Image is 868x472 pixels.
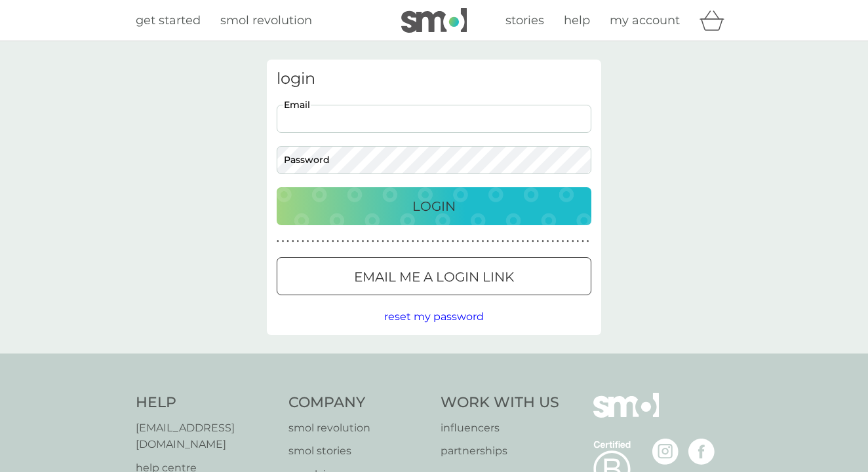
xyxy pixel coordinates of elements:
img: smol [401,8,467,33]
p: ● [452,238,454,245]
p: ● [422,238,424,245]
p: ● [286,238,289,245]
span: get started [136,13,201,27]
p: ● [347,238,349,245]
p: ● [351,238,354,245]
p: ● [492,238,494,245]
p: ● [557,238,559,245]
span: reset my password [384,310,484,323]
p: ● [302,238,304,245]
p: ● [442,238,444,245]
p: ● [482,238,484,245]
a: stories [505,11,544,30]
a: influencers [441,420,559,437]
p: ● [292,238,294,245]
p: ● [551,238,554,245]
p: ● [572,238,574,245]
h3: login [277,69,591,88]
span: help [564,13,590,27]
p: ● [427,238,429,245]
p: ● [362,238,365,245]
button: reset my password [384,308,484,325]
p: Login [412,196,456,217]
img: smol [593,393,659,437]
img: visit the smol Facebook page [688,439,715,465]
span: my account [610,13,680,27]
p: ● [562,238,564,245]
p: ● [477,238,479,245]
span: stories [505,13,544,27]
p: ● [406,238,409,245]
p: ● [542,238,544,245]
p: ● [382,238,384,245]
p: ● [517,238,519,245]
p: ● [387,238,389,245]
p: ● [342,238,344,245]
p: ● [582,238,584,245]
p: ● [282,238,285,245]
p: ● [511,238,514,245]
p: ● [467,238,469,245]
p: ● [412,238,414,245]
p: ● [297,238,300,245]
h4: Help [136,393,275,413]
p: ● [486,238,489,245]
a: partnerships [441,443,559,460]
p: ● [337,238,340,245]
p: Email me a login link [354,266,514,287]
h4: Work With Us [441,393,559,413]
a: get started [136,11,201,30]
p: ● [332,238,334,245]
a: smol revolution [220,11,312,30]
p: ● [532,238,534,245]
p: ● [326,238,329,245]
p: ● [462,238,464,245]
a: [EMAIL_ADDRESS][DOMAIN_NAME] [136,420,275,453]
p: ● [587,238,589,245]
p: ● [391,238,394,245]
p: ● [357,238,359,245]
p: ● [307,238,309,245]
p: ● [446,238,449,245]
p: ● [377,238,380,245]
a: smol revolution [288,420,428,437]
a: help [564,11,590,30]
span: smol revolution [220,13,312,27]
a: smol stories [288,443,428,460]
p: ● [417,238,420,245]
p: ● [366,238,369,245]
p: ● [577,238,580,245]
p: ● [277,238,279,245]
p: ● [402,238,404,245]
p: ● [502,238,504,245]
p: ● [471,238,474,245]
p: ● [522,238,524,245]
p: ● [526,238,529,245]
p: ● [372,238,374,245]
p: ● [537,238,540,245]
img: visit the smol Instagram page [652,439,679,465]
button: Email me a login link [277,257,591,295]
p: ● [317,238,319,245]
p: ● [397,238,399,245]
a: my account [610,11,680,30]
p: ● [431,238,434,245]
p: ● [566,238,569,245]
button: Login [277,187,591,225]
p: ● [311,238,314,245]
h4: Company [288,393,428,413]
p: ● [437,238,439,245]
p: ● [322,238,325,245]
p: ● [497,238,500,245]
p: ● [547,238,549,245]
p: ● [507,238,509,245]
p: ● [457,238,460,245]
div: basket [700,7,732,33]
